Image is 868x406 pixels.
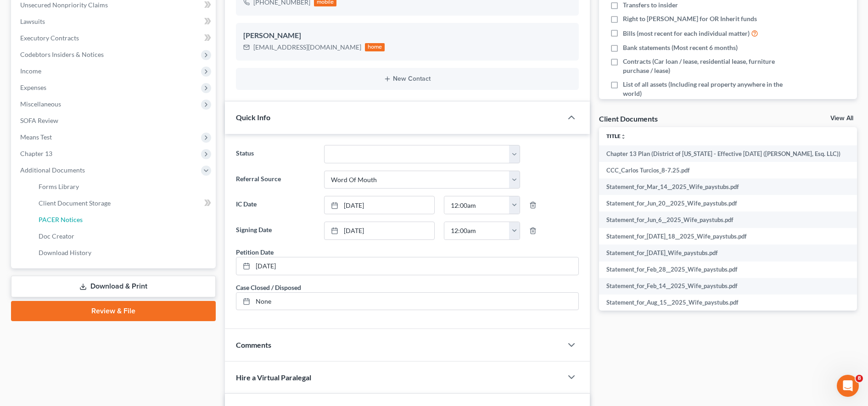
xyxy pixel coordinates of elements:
[599,195,859,211] td: Statement_for_Jun_20__2025_Wife_paystubs.pdf
[20,1,108,9] span: Unsecured Nonpriority Claims
[20,67,41,75] span: Income
[236,247,274,257] div: Petition Date
[856,375,863,382] span: 8
[231,222,319,240] label: Signing Date
[236,283,301,292] div: Case Closed / Disposed
[623,14,757,23] span: Right to [PERSON_NAME] for OR Inherit funds
[444,222,510,239] input: -- : --
[20,34,79,42] span: Executory Contracts
[599,295,859,311] td: Statement_for_Aug_15__2025_Wife_paystubs.pdf
[20,150,52,157] span: Chapter 13
[623,80,785,98] span: List of all assets (Including real property anywhere in the world)
[11,301,216,321] a: Review & File
[231,145,319,163] label: Status
[39,232,74,240] span: Doc Creator
[325,222,434,239] a: [DATE]
[623,0,678,10] span: Transfers to insider
[599,261,859,278] td: Statement_for_Feb_28__2025_Wife_paystubs.pdf
[623,43,738,52] span: Bank statements (Most recent 6 months)
[39,249,91,256] span: Download History
[13,30,216,46] a: Executory Contracts
[623,57,785,75] span: Contracts (Car loan / lease, residential lease, furniture purchase / lease)
[243,30,571,41] div: [PERSON_NAME]
[31,228,216,245] a: Doc Creator
[599,145,859,162] td: Chapter 13 Plan (District of [US_STATE] - Effective [DATE] ([PERSON_NAME], Esq. LLC))
[325,196,434,214] a: [DATE]
[837,375,859,397] iframe: Intercom live chat
[599,162,859,178] td: CCC_Carlos Turcios_8-7.25.pdf
[236,257,578,275] a: [DATE]
[599,114,658,123] div: Client Documents
[31,178,216,195] a: Forms Library
[39,216,83,223] span: PACER Notices
[599,211,859,228] td: Statement_for_Jun_6__2025_Wife_paystubs.pdf
[31,195,216,211] a: Client Document Storage
[236,113,270,122] span: Quick Info
[13,13,216,30] a: Lawsuits
[365,43,385,51] div: home
[606,133,626,139] a: Titleunfold_more
[599,228,859,245] td: Statement_for_[DATE]_18__2025_Wife_paystubs.pdf
[830,115,853,122] a: View All
[20,100,61,108] span: Miscellaneous
[599,278,859,295] td: Statement_for_Feb_14__2025_Wife_paystubs.pdf
[599,245,859,261] td: Statement_for_[DATE]_Wife_paystubs.pdf
[20,83,46,91] span: Expenses
[621,134,626,139] i: unfold_more
[20,133,52,141] span: Means Test
[231,171,319,189] label: Referral Source
[13,112,216,129] a: SOFA Review
[11,276,216,297] a: Download & Print
[231,196,319,214] label: IC Date
[599,178,859,195] td: Statement_for_Mar_14__2025_Wife_paystubs.pdf
[39,199,111,207] span: Client Document Storage
[20,166,85,174] span: Additional Documents
[236,340,271,349] span: Comments
[20,50,104,58] span: Codebtors Insiders & Notices
[243,75,571,83] button: New Contact
[20,17,45,25] span: Lawsuits
[623,29,750,38] span: Bills (most recent for each individual matter)
[236,373,311,382] span: Hire a Virtual Paralegal
[253,43,361,52] div: [EMAIL_ADDRESS][DOMAIN_NAME]
[236,293,578,310] a: None
[31,211,216,228] a: PACER Notices
[39,183,79,190] span: Forms Library
[20,117,58,124] span: SOFA Review
[31,245,216,261] a: Download History
[444,196,510,214] input: -- : --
